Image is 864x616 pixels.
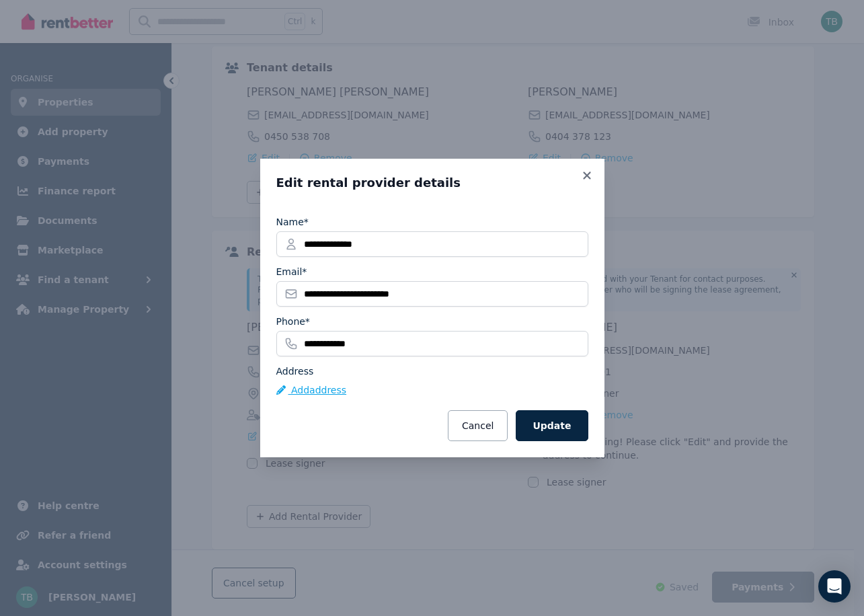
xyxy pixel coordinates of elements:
button: Addaddress [276,383,347,397]
h3: Edit rental provider details [276,175,588,191]
label: Address [276,364,314,378]
div: Open Intercom Messenger [818,570,851,603]
label: Name* [276,215,309,229]
label: Phone* [276,315,310,328]
button: Update [516,410,588,441]
button: Cancel [448,410,508,441]
label: Email* [276,265,307,278]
